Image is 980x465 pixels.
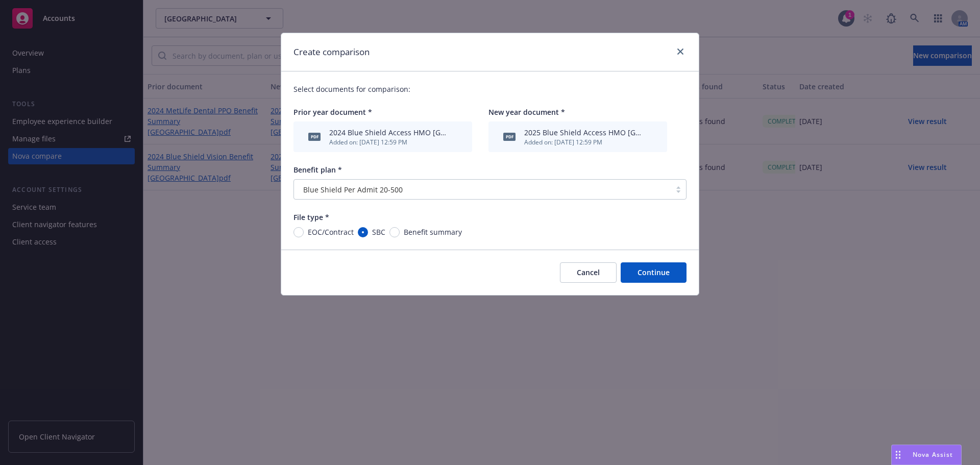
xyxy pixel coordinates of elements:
[524,127,645,138] div: 2025 Blue Shield Access HMO [GEOGRAPHIC_DATA]pdf
[524,138,645,146] div: Added on: [DATE] 12:59 PM
[404,227,462,237] span: Benefit summary
[293,45,370,59] h1: Create comparison
[329,138,450,146] div: Added on: [DATE] 12:59 PM
[358,227,368,237] input: SBC
[649,132,657,142] button: archive file
[621,262,687,283] button: Continue
[488,107,565,117] span: New year document *
[293,212,329,222] span: File type *
[892,445,904,464] div: Drag to move
[913,450,953,459] span: Nova Assist
[329,127,450,138] div: 2024 Blue Shield Access HMO [GEOGRAPHIC_DATA]pdf
[303,184,403,195] span: Blue Shield Per Admit 20-500
[293,84,687,94] p: Select documents for comparison:
[293,107,372,117] span: Prior year document *
[891,445,962,465] button: Nova Assist
[389,227,400,237] input: Benefit summary
[308,133,321,140] span: pdf
[293,165,342,175] span: Benefit plan *
[299,184,666,195] span: Blue Shield Per Admit 20-500
[454,132,462,142] button: archive file
[293,227,304,237] input: EOC/Contract
[372,227,385,237] span: SBC
[560,262,617,283] button: Cancel
[503,133,516,140] span: pdf
[308,227,354,237] span: EOC/Contract
[674,45,687,58] a: close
